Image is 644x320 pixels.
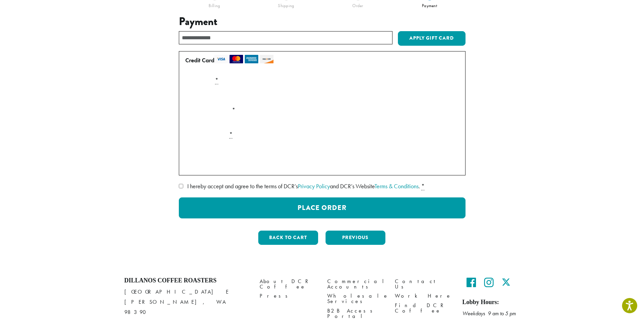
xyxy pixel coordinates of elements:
abbr: required [215,76,218,84]
img: amex [245,55,258,63]
a: Contact Us [395,277,452,292]
a: Wholesale Services [327,292,385,306]
button: Previous [326,231,385,245]
a: Commercial Accounts [327,277,385,292]
input: I hereby accept and agree to the terms of DCR’sPrivacy Policyand DCR’s WebsiteTerms & Conditions. * [179,184,183,188]
h4: Dillanos Coffee Roasters [124,277,249,284]
div: Order [322,0,394,8]
h5: Lobby Hours: [462,299,520,306]
a: Terms & Conditions [375,182,419,190]
img: discover [260,55,273,63]
button: Apply Gift Card [398,31,466,46]
a: Find DCR Coffee [395,301,452,315]
span: I hereby accept and agree to the terms of DCR’s and DCR’s Website . [187,182,420,190]
div: Shipping [251,0,322,8]
a: Privacy Policy [298,182,330,190]
a: Work Here [395,292,452,301]
button: Back to cart [258,231,318,245]
div: Payment [394,0,466,8]
abbr: required [229,130,233,138]
a: About DCR Coffee [260,277,317,292]
h3: Payment [179,15,466,28]
button: Place Order [179,197,466,218]
a: Press [260,292,317,301]
img: visa [214,55,228,63]
img: mastercard [230,55,243,63]
label: Credit Card [185,55,456,66]
em: Weekdays 9 am to 5 pm [462,310,516,317]
abbr: required [421,182,425,190]
div: Billing [179,0,251,8]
